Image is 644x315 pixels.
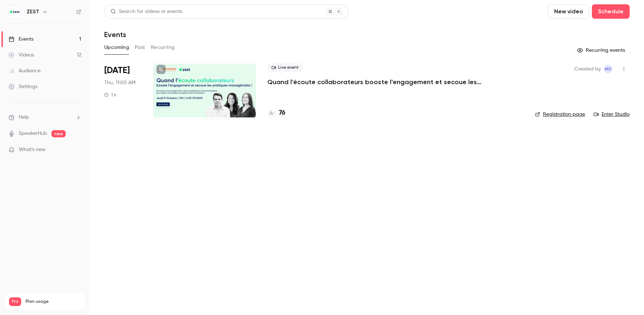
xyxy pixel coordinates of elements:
[605,65,612,73] span: MC
[535,111,585,118] a: Registration page
[279,108,285,118] h4: 76
[104,79,135,86] span: Thu, 11:00 AM
[104,62,142,119] div: Oct 9 Thu, 11:00 AM (Europe/Paris)
[9,83,37,90] div: Settings
[27,8,39,15] h6: ZEST
[9,51,34,59] div: Videos
[574,45,630,56] button: Recurring events
[110,8,182,15] div: Search for videos or events
[73,147,81,153] iframe: Noticeable Trigger
[267,63,303,72] span: Live event
[104,30,126,39] h1: Events
[592,4,630,19] button: Schedule
[9,36,33,43] div: Events
[26,299,81,305] span: Plan usage
[594,111,630,118] a: Enter Studio
[267,108,285,118] a: 76
[19,146,46,154] span: What's new
[51,130,66,137] span: new
[104,65,130,76] span: [DATE]
[151,42,175,53] button: Recurring
[267,78,483,86] a: Quand l’écoute collaborateurs booste l’engagement et secoue les pratiques managériales !
[604,65,612,73] span: Marie Cannaferina
[548,4,589,19] button: New video
[19,130,47,137] a: SpeakerHub
[574,65,601,73] span: Created by
[9,297,21,306] span: Pro
[9,114,81,121] li: help-dropdown-opener
[104,42,129,53] button: Upcoming
[135,42,145,53] button: Past
[9,67,41,74] div: Audience
[19,114,29,121] span: Help
[9,6,20,18] img: ZEST
[104,92,116,98] div: 1 h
